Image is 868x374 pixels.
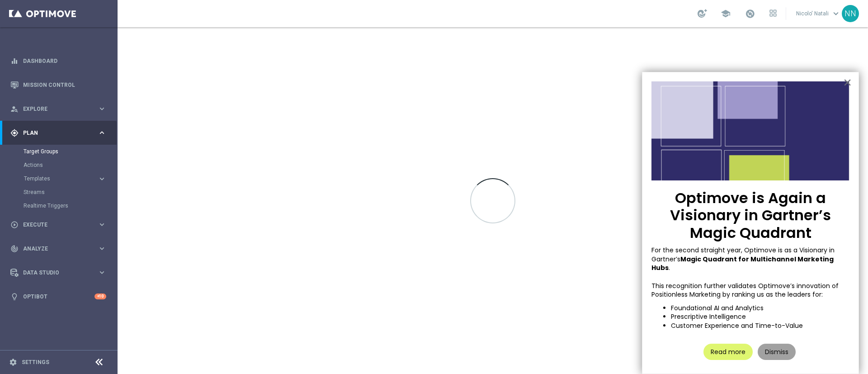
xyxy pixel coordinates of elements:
a: Realtime Triggers [24,202,94,209]
div: Dashboard [10,49,106,73]
i: keyboard_arrow_right [98,268,106,277]
a: Dashboard [23,49,106,73]
i: play_circle_outline [10,221,19,229]
i: equalizer [10,57,19,65]
i: keyboard_arrow_right [98,175,106,183]
span: Analyze [23,246,98,251]
li: Customer Experience and Time-to-Value [671,322,849,331]
button: Close [843,75,852,90]
a: Settings [22,360,49,365]
span: Plan [23,130,98,136]
span: Execute [23,222,98,227]
span: Explore [23,106,98,112]
div: Actions [24,158,117,172]
div: Mission Control [10,73,106,97]
span: . [669,263,670,272]
i: settings [9,358,17,366]
li: Prescriptive Intelligence [671,312,849,322]
div: Templates [24,176,98,181]
div: Streams [24,185,117,199]
span: Templates [24,176,89,181]
a: Streams [24,189,94,196]
button: Dismiss [758,344,796,360]
div: Templates [24,172,117,185]
span: Data Studio [23,270,98,275]
div: +10 [94,294,106,299]
a: Nicolo' Natali [795,7,842,20]
button: Read more [703,344,753,360]
p: This recognition further validates Optimove’s innovation of Positionless Marketing by ranking us ... [651,282,849,299]
p: Optimove is Again a Visionary in Gartner’s Magic Quadrant [651,189,849,241]
div: Target Groups [24,145,117,158]
span: school [721,9,731,19]
i: keyboard_arrow_right [98,104,106,113]
i: person_search [10,105,19,113]
div: NN [842,5,859,22]
div: Execute [10,221,98,229]
div: Data Studio [10,269,98,277]
i: lightbulb [10,293,19,301]
a: Mission Control [23,73,106,97]
li: Foundational AI and Analytics [671,304,849,313]
div: Plan [10,129,98,137]
i: gps_fixed [10,129,19,137]
i: keyboard_arrow_right [98,128,106,137]
span: For the second straight year, Optimove is as a Visionary in Gartner’s [651,246,836,264]
div: Explore [10,105,98,113]
i: keyboard_arrow_right [98,220,106,229]
a: Target Groups [24,148,94,155]
i: track_changes [10,245,19,253]
div: Realtime Triggers [24,199,117,213]
i: keyboard_arrow_right [98,244,106,253]
span: keyboard_arrow_down [831,9,841,19]
a: Actions [24,161,94,169]
div: Analyze [10,245,98,253]
a: Optibot [23,284,94,308]
strong: Magic Quadrant for Multichannel Marketing Hubs [651,255,835,273]
div: Optibot [10,284,106,308]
